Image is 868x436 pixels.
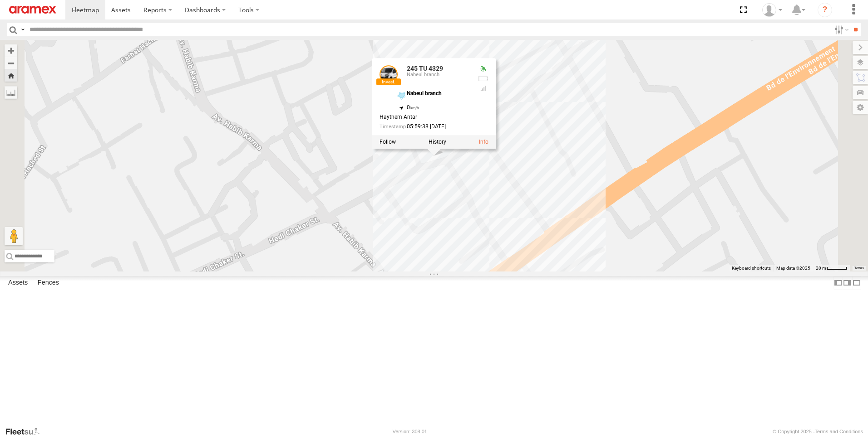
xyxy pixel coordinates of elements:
div: No battery health information received from this device. [478,75,488,82]
div: Nabeul branch [407,91,470,97]
div: Version: 308.01 [393,429,427,434]
i: ? [818,3,832,17]
button: Zoom Home [5,69,17,82]
div: GSM Signal = 4 [478,85,488,92]
label: Map Settings [853,101,868,114]
label: Measure [5,86,17,99]
span: 20 m [816,266,826,271]
div: Valid GPS Fix [478,65,488,73]
label: Realtime tracking of Asset [380,139,396,145]
a: View Asset Details [380,65,398,83]
label: Hide Summary Table [852,276,861,289]
div: Haythem Antar [380,114,470,120]
label: View Asset History [429,139,446,145]
label: Dock Summary Table to the Left [833,276,843,289]
span: 0 [407,104,419,111]
a: 245 TU 4329 [407,65,443,72]
label: Fences [33,276,64,289]
div: © Copyright 2025 - [773,429,863,434]
label: Assets [4,276,32,289]
label: Dock Summary Table to the Right [843,276,852,289]
label: Search Filter Options [831,23,850,36]
a: View Asset Details [479,139,488,145]
button: Keyboard shortcuts [732,265,771,271]
button: Map Scale: 20 m per 42 pixels [813,265,850,271]
button: Drag Pegman onto the map to open Street View [5,227,23,245]
div: Nabeul branch [407,72,470,78]
span: Map data ©2025 [776,266,810,271]
label: Search Query [19,23,26,36]
a: Visit our Website [5,427,47,436]
div: Date/time of location update [380,124,470,130]
img: aramex-logo.svg [9,6,56,14]
a: Terms and Conditions [815,429,863,434]
a: Terms (opens in new tab) [854,266,864,270]
button: Zoom in [5,44,17,57]
div: Zied Bensalem [759,3,785,17]
button: Zoom out [5,57,17,69]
